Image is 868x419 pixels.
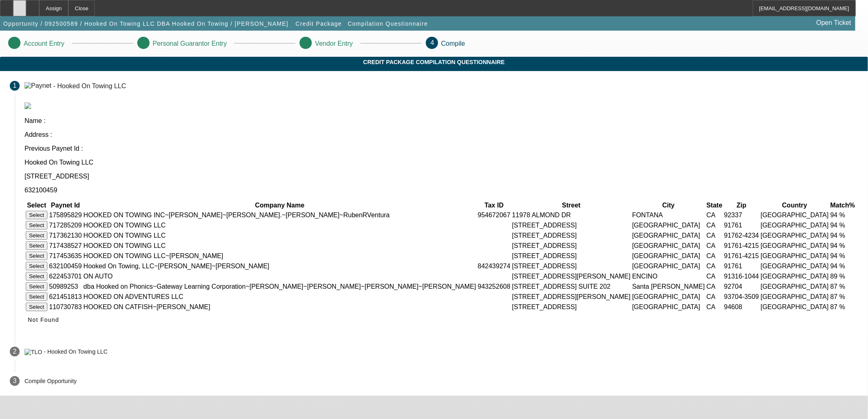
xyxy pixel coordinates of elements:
td: CA [706,221,723,230]
div: - Hooked On Towing LLC [44,349,107,355]
td: CA [706,210,723,220]
button: Select [26,292,47,301]
span: Credit Package [295,20,342,27]
td: 717453635 [49,251,82,261]
div: - Hooked On Towing LLC [53,82,126,89]
td: 87 % [830,302,855,312]
td: [GEOGRAPHIC_DATA] [632,251,705,261]
td: [GEOGRAPHIC_DATA] [760,251,829,261]
td: ON AUTO [83,272,477,281]
td: 87 % [830,282,855,291]
p: Previous Paynet Id : [25,145,858,152]
td: [STREET_ADDRESS][PERSON_NAME] [512,272,631,281]
td: CA [706,292,723,301]
td: [GEOGRAPHIC_DATA] [760,231,829,240]
td: HOOKED ON TOWING LLC [83,241,477,250]
td: Hooked On Towing, LLC~[PERSON_NAME]~[PERSON_NAME] [83,261,477,271]
td: [STREET_ADDRESS] [512,261,631,271]
p: Hooked On Towing LLC [25,159,858,166]
td: [GEOGRAPHIC_DATA] [632,241,705,250]
td: CA [706,231,723,240]
td: 92704 [724,282,759,291]
td: [GEOGRAPHIC_DATA] [632,261,705,271]
button: Select [26,303,47,311]
td: HOOKED ON TOWING LLC~[PERSON_NAME] [83,251,477,261]
th: State [706,201,723,209]
span: 2 [13,348,17,355]
td: [STREET_ADDRESS] [512,251,631,261]
p: Vendor Entry [315,40,353,47]
p: Compile [441,40,465,47]
td: 11978 ALMOND DR [512,210,631,220]
td: 632100459 [49,261,82,271]
td: HOOKED ON TOWING LLC [83,221,477,230]
p: Account Entry [24,40,65,47]
td: HOOKED ON ADVENTURES LLC [83,292,477,301]
td: 94 % [830,241,855,250]
td: 622453701 [49,272,82,281]
button: Select [26,282,47,291]
img: TLO [25,349,42,355]
td: 87 % [830,292,855,301]
button: Select [26,221,47,230]
button: Compilation Questionnaire [346,16,430,31]
p: Personal Guarantor Entry [153,40,227,47]
th: Select [25,201,48,209]
td: HOOKED ON CATFISH~[PERSON_NAME] [83,302,477,312]
td: 175895829 [49,210,82,220]
a: Open Ticket [813,16,855,30]
p: Compile Opportunity [25,378,77,384]
td: dba Hooked on Phonics~Gateway Learning Corporation~[PERSON_NAME]~[PERSON_NAME]~[PERSON_NAME]~[PER... [83,282,477,291]
td: 50989253 [49,282,82,291]
td: 91316-1044 [724,272,759,281]
td: 91761-4215 [724,241,759,250]
p: 632100459 [25,187,858,194]
td: FONTANA [632,210,705,220]
td: 91761 [724,221,759,230]
td: [GEOGRAPHIC_DATA] [760,221,829,230]
td: 621451813 [49,292,82,301]
p: [STREET_ADDRESS] [25,173,858,180]
td: 954672067 [477,210,511,220]
td: CA [706,261,723,271]
td: [GEOGRAPHIC_DATA] [632,221,705,230]
td: CA [706,251,723,261]
td: CA [706,272,723,281]
button: Select [26,211,47,219]
td: [STREET_ADDRESS] SUITE 202 [512,282,631,291]
td: 717438527 [49,241,82,250]
td: [STREET_ADDRESS] [512,241,631,250]
td: CA [706,302,723,312]
td: 89 % [830,272,855,281]
td: [GEOGRAPHIC_DATA] [760,261,829,271]
th: Street [512,201,631,209]
span: 3 [13,377,17,385]
td: [STREET_ADDRESS] [512,231,631,240]
td: [GEOGRAPHIC_DATA] [632,302,705,312]
td: 717285209 [49,221,82,230]
p: Address : [25,131,858,138]
img: paynet_logo.jpg [25,103,31,109]
th: Match% [830,201,855,209]
span: Compilation Questionnaire [348,20,428,27]
td: 94 % [830,251,855,261]
td: [GEOGRAPHIC_DATA] [760,210,829,220]
button: Select [26,252,47,260]
td: [GEOGRAPHIC_DATA] [760,282,829,291]
td: 110730783 [49,302,82,312]
img: Paynet [25,82,51,89]
td: [GEOGRAPHIC_DATA] [760,292,829,301]
td: Santa [PERSON_NAME] [632,282,705,291]
td: 93704-3509 [724,292,759,301]
td: [GEOGRAPHIC_DATA] [632,231,705,240]
td: 842439274 [477,261,511,271]
td: 91761-4215 [724,251,759,261]
td: [STREET_ADDRESS] [512,221,631,230]
th: Country [760,201,829,209]
td: 717362130 [49,231,82,240]
td: [GEOGRAPHIC_DATA] [632,292,705,301]
span: Opportunity / 092500589 / Hooked On Towing LLC DBA Hooked On Towing / [PERSON_NAME] [3,20,289,27]
td: [GEOGRAPHIC_DATA] [760,272,829,281]
td: 94 % [830,221,855,230]
td: 94 % [830,210,855,220]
